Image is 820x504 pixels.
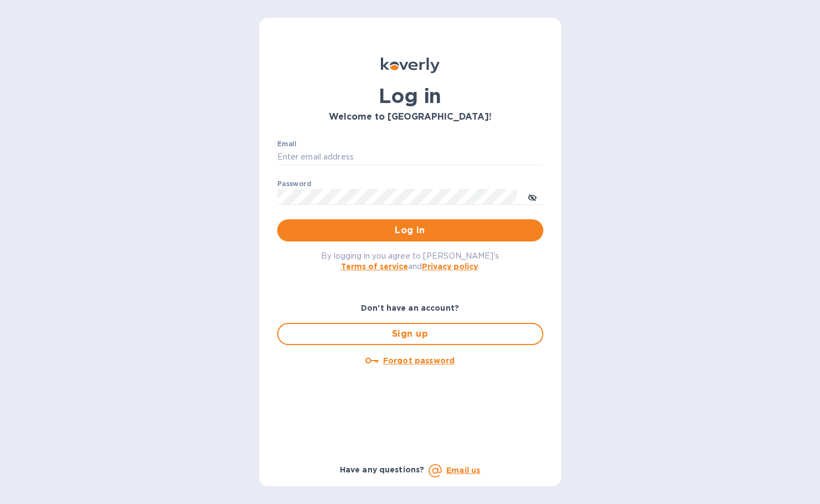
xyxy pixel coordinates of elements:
b: Have any questions? [340,465,425,474]
input: Enter email address [277,149,543,166]
button: toggle password visibility [521,186,543,208]
span: By logging in you agree to [PERSON_NAME]'s and . [321,251,499,271]
button: Log in [277,219,543,241]
h3: Welcome to [GEOGRAPHIC_DATA]! [277,112,543,122]
label: Email [277,141,297,147]
u: Forgot password [383,356,455,365]
span: Log in [286,224,534,237]
h1: Log in [277,84,543,107]
b: Don't have an account? [361,304,459,312]
a: Privacy policy [422,262,478,271]
label: Password [277,181,311,187]
img: Koverly [381,58,440,73]
button: Sign up [277,323,543,345]
a: Terms of service [341,262,408,271]
a: Email us [446,466,480,475]
span: Sign up [287,327,533,341]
